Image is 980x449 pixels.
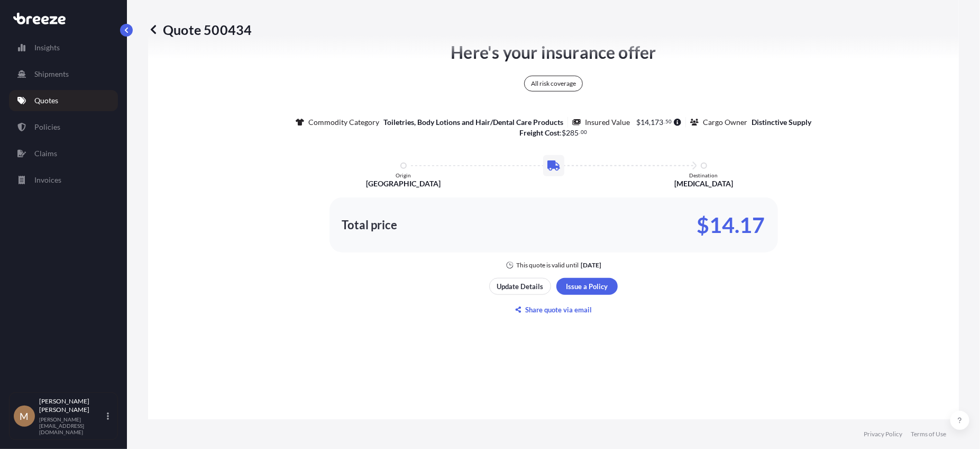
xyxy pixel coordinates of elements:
p: [MEDICAL_DATA] [674,178,733,189]
span: 00 [581,130,587,134]
a: Invoices [9,169,118,191]
p: $14.17 [697,217,765,234]
p: Policies [34,122,60,132]
a: Policies [9,116,118,138]
p: Shipments [34,69,69,79]
div: All risk coverage [524,76,583,92]
p: This quote is valid until [516,261,579,270]
p: Total price [342,220,398,230]
span: $ [636,119,640,126]
p: Share quote via email [526,304,592,315]
span: 173 [651,119,663,126]
p: Invoices [34,175,61,185]
p: Quote 500434 [148,21,252,38]
a: Shipments [9,64,118,85]
p: [PERSON_NAME][EMAIL_ADDRESS][DOMAIN_NAME] [39,416,105,435]
button: Issue a Policy [556,278,618,295]
span: . [664,120,665,123]
p: Quotes [34,95,58,106]
span: 285 [566,129,579,137]
button: Update Details [489,278,551,295]
p: Origin [396,172,411,178]
p: : [520,128,588,138]
a: Insights [9,37,118,58]
a: Privacy Policy [864,430,902,438]
a: Claims [9,143,118,164]
span: M [20,411,29,421]
p: Update Details [497,281,544,292]
span: 50 [665,120,672,123]
p: [DATE] [581,261,601,270]
span: $ [562,129,566,137]
p: Destination [690,172,718,178]
p: Insights [34,42,60,53]
a: Quotes [9,90,118,111]
p: Toiletries, Body Lotions and Hair/Dental Care Products [383,117,563,128]
p: Issue a Policy [566,281,608,292]
a: Terms of Use [911,430,946,438]
p: Commodity Category [308,117,379,128]
b: Freight Cost [520,128,560,137]
button: Share quote via email [489,301,618,318]
span: , [649,119,651,126]
p: Cargo Owner [703,117,747,128]
p: Claims [34,148,57,159]
p: [GEOGRAPHIC_DATA] [366,178,441,189]
span: 14 [640,119,649,126]
p: Distinctive Supply [752,117,811,128]
p: [PERSON_NAME] [PERSON_NAME] [39,397,105,414]
span: . [580,130,581,134]
p: Insured Value [585,117,630,128]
